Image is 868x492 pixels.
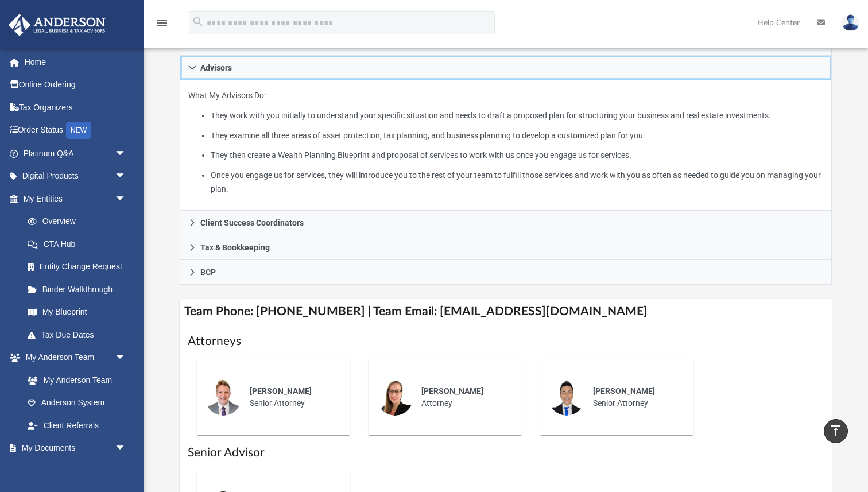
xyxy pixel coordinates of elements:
[548,379,585,416] img: thumbnail
[413,377,514,417] div: Attorney
[8,437,138,460] a: My Documentsarrow_drop_down
[16,392,138,414] a: Anderson System
[829,424,843,437] i: vertical_align_top
[16,323,144,346] a: Tax Due Dates
[16,369,132,392] a: My Anderson Team
[200,243,270,251] span: Tax & Bookkeeping
[205,379,242,416] img: thumbnail
[200,64,232,72] span: Advisors
[211,148,823,162] li: They then create a Wealth Planning Blueprint and proposal of services to work with us once you en...
[180,299,832,324] h4: Team Phone: [PHONE_NUMBER] | Team Email: [EMAIL_ADDRESS][DOMAIN_NAME]
[8,96,144,119] a: Tax Organizers
[155,16,169,30] i: menu
[842,14,859,31] img: User Pic
[242,377,342,417] div: Senior Attorney
[115,437,138,460] span: arrow_drop_down
[593,386,655,396] span: [PERSON_NAME]
[16,210,144,233] a: Overview
[211,168,823,196] li: Once you engage us for services, they will introduce you to the rest of your team to fulfill thos...
[115,142,138,165] span: arrow_drop_down
[250,386,312,396] span: [PERSON_NAME]
[8,51,144,73] a: Home
[180,235,832,260] a: Tax & Bookkeeping
[8,73,144,96] a: Online Ordering
[8,187,144,210] a: My Entitiesarrow_drop_down
[8,119,144,142] a: Order StatusNEW
[16,278,144,301] a: Binder Walkthrough
[188,88,823,196] p: What My Advisors Do:
[115,346,138,370] span: arrow_drop_down
[16,414,138,437] a: Client Referrals
[16,301,138,324] a: My Blueprint
[66,122,91,139] div: NEW
[211,109,823,123] li: They work with you initially to understand your specific situation and needs to draft a proposed ...
[5,14,109,36] img: Anderson Advisors Platinum Portal
[188,444,824,461] h1: Senior Advisor
[155,22,169,30] a: menu
[180,56,832,80] a: Advisors
[180,260,832,285] a: BCP
[192,16,204,28] i: search
[8,165,144,188] a: Digital Productsarrow_drop_down
[211,129,823,143] li: They examine all three areas of asset protection, tax planning, and business planning to develop ...
[824,419,848,443] a: vertical_align_top
[180,211,832,235] a: Client Success Coordinators
[115,187,138,211] span: arrow_drop_down
[180,80,832,211] div: Advisors
[16,255,144,278] a: Entity Change Request
[115,165,138,188] span: arrow_drop_down
[377,379,413,416] img: thumbnail
[188,333,824,350] h1: Attorneys
[585,377,685,417] div: Senior Attorney
[8,142,144,165] a: Platinum Q&Aarrow_drop_down
[8,346,138,369] a: My Anderson Teamarrow_drop_down
[421,386,483,396] span: [PERSON_NAME]
[200,219,304,227] span: Client Success Coordinators
[16,233,144,255] a: CTA Hub
[200,268,216,276] span: BCP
